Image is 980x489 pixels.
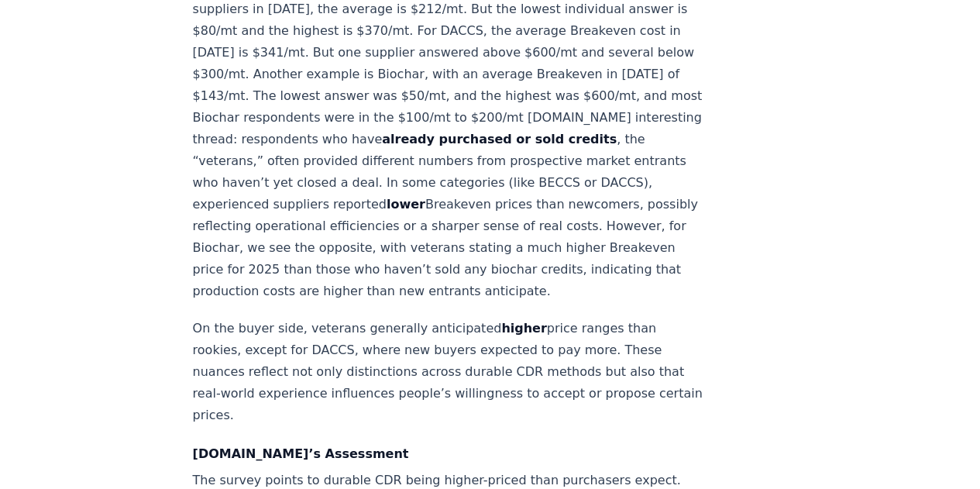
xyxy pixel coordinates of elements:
strong: already purchased or sold credits [382,132,617,146]
strong: [DOMAIN_NAME]’s Assessment [193,446,409,461]
strong: lower [387,197,425,212]
p: On the buyer side, veterans generally anticipated price ranges than rookies, except for DACCS, wh... [193,318,706,426]
strong: higher [501,321,546,336]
